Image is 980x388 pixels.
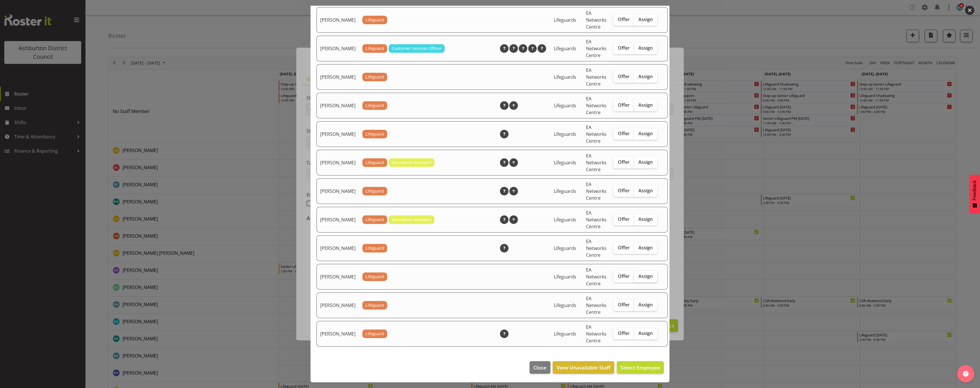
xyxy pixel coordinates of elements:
td: [PERSON_NAME] [317,64,359,90]
span: EA Networks Centre [586,267,607,287]
span: Lifeguards [554,302,576,308]
span: Assign [638,45,653,51]
span: Offer [618,17,630,22]
img: help-xxl-2.png [963,371,969,377]
span: Offer [618,216,630,222]
span: Customer Services Officer [392,45,442,52]
span: Select Employee [620,364,660,371]
td: [PERSON_NAME] [317,7,359,33]
span: Lifeguards [554,159,576,166]
span: Lifeguard [366,102,384,109]
span: Offer [618,45,630,51]
span: Lifeguard [366,217,384,223]
span: EA Networks Centre [586,238,607,258]
button: Close [530,361,550,374]
span: EA Networks Centre [586,39,607,58]
td: [PERSON_NAME] [317,207,359,233]
span: Assign [638,131,653,136]
span: Offer [618,102,630,108]
span: EA Networks Centre [586,295,607,315]
span: Lifeguard [366,74,384,80]
span: EA Networks Centre [586,124,607,144]
td: [PERSON_NAME] [317,292,359,318]
span: Assign [638,302,653,308]
span: Assign [638,159,653,165]
span: Lifeguards [554,274,576,280]
span: Lifeguards [554,131,576,137]
span: Close [533,364,546,371]
span: Lifeguards [554,331,576,337]
button: Select Employee [617,361,664,374]
td: [PERSON_NAME] [317,264,359,290]
span: Assign [638,245,653,250]
span: EA Networks Centre [586,210,607,230]
span: Lifeguard [366,188,384,194]
span: Recreation Assistant [392,217,431,223]
td: [PERSON_NAME] [317,235,359,261]
span: Lifeguards [554,102,576,109]
span: Offer [618,302,630,308]
span: EA Networks Centre [586,324,607,344]
span: Offer [618,245,630,250]
span: Feedback [972,180,977,200]
span: Assign [638,216,653,222]
span: Recreation Assistant [392,159,431,166]
span: Assign [638,188,653,193]
span: Lifeguards [554,217,576,223]
td: [PERSON_NAME] [317,36,359,61]
span: Assign [638,17,653,22]
span: Lifeguard [366,331,384,337]
span: Lifeguard [366,274,384,280]
span: EA Networks Centre [586,181,607,201]
span: Offer [618,188,630,193]
td: [PERSON_NAME] [317,150,359,175]
span: Lifeguard [366,45,384,52]
td: [PERSON_NAME] [317,178,359,204]
span: EA Networks Centre [586,153,607,173]
span: Lifeguard [366,17,384,23]
span: View Unavailable Staff [557,364,611,371]
span: Lifeguard [366,245,384,251]
button: Feedback - Show survey [969,175,980,213]
td: [PERSON_NAME] [317,93,359,118]
span: Lifeguard [366,131,384,137]
span: Offer [618,159,630,165]
span: Assign [638,273,653,279]
span: Offer [618,74,630,79]
span: Assign [638,102,653,108]
span: Lifeguard [366,302,384,308]
span: Assign [638,330,653,336]
span: EA Networks Centre [586,96,607,116]
button: View Unavailable Staff [553,361,614,374]
span: Offer [618,131,630,136]
span: Assign [638,74,653,79]
span: EA Networks Centre [586,10,607,30]
span: Lifeguards [554,45,576,52]
span: Lifeguards [554,245,576,251]
span: Offer [618,273,630,279]
span: Offer [618,330,630,336]
span: Lifeguards [554,74,576,80]
td: [PERSON_NAME] [317,121,359,147]
td: [PERSON_NAME] [317,321,359,347]
span: Lifeguards [554,188,576,194]
span: EA Networks Centre [586,67,607,87]
span: Lifeguards [554,17,576,23]
span: Lifeguard [366,159,384,166]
